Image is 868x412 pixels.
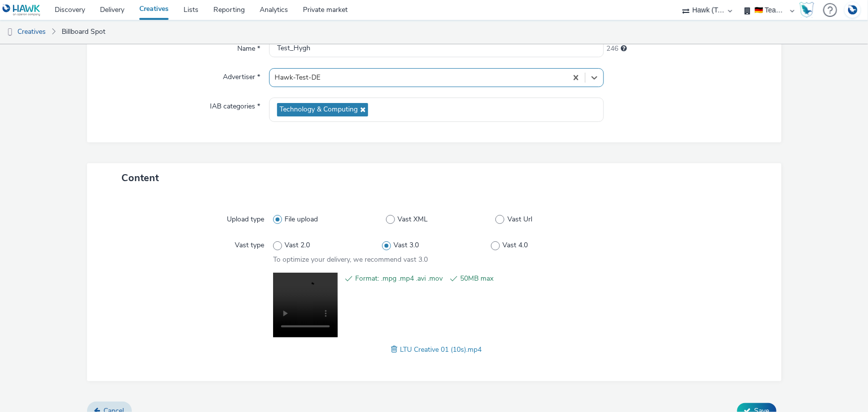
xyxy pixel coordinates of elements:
[285,240,310,250] span: Vast 2.0
[219,68,264,82] label: Advertiser *
[206,98,264,111] label: IAB categories *
[799,2,818,18] a: Hawk Academy
[503,240,528,250] span: Vast 4.0
[5,27,15,37] img: dooh
[460,273,548,285] span: 50MB max
[397,214,428,224] span: Vast XML
[280,105,358,114] span: Technology & Computing
[507,214,532,224] span: Vast Url
[233,40,264,54] label: Name *
[57,20,110,44] a: Billboard Spot
[400,345,482,354] span: LTU Creative 01 (10s).mp4
[799,2,814,18] img: Hawk Academy
[269,40,604,57] input: Name
[606,44,618,54] span: 246
[231,236,268,250] label: Vast type
[394,240,419,250] span: Vast 3.0
[845,2,860,18] img: Account DE
[355,273,443,285] span: Format: .mpg .mp4 .avi .mov
[273,255,428,264] span: To optimize your delivery, we recommend vast 3.0
[285,214,318,224] span: File upload
[2,4,41,16] img: undefined Logo
[621,44,627,54] div: Maximum 255 characters
[121,171,159,185] span: Content
[223,210,268,224] label: Upload type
